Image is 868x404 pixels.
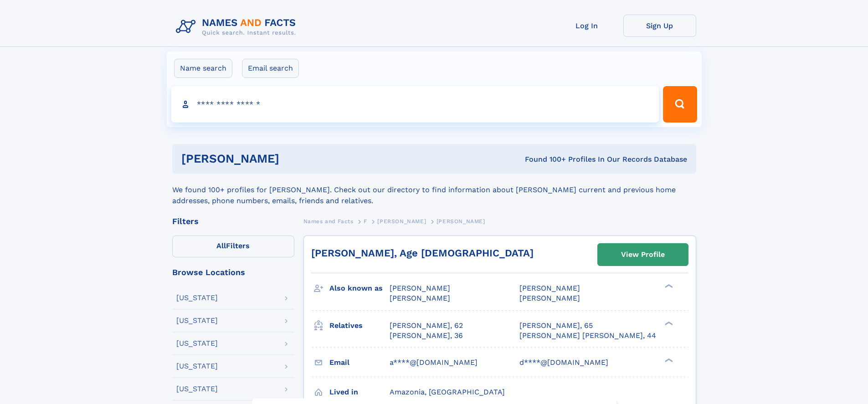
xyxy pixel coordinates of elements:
span: [PERSON_NAME] [519,294,580,302]
div: [US_STATE] [176,385,218,393]
span: F [364,218,367,225]
a: F [364,215,367,227]
a: [PERSON_NAME], 36 [390,331,463,341]
label: Email search [242,59,299,78]
a: [PERSON_NAME], 62 [390,321,463,331]
h3: Lived in [329,384,390,400]
div: ❯ [663,320,673,326]
span: [PERSON_NAME] [437,218,485,225]
div: Filters [172,217,294,225]
h3: Relatives [329,318,390,333]
div: We found 100+ profiles for [PERSON_NAME]. Check out our directory to find information about [PERS... [172,174,696,206]
button: Search Button [663,86,697,123]
span: All [216,241,226,250]
a: Names and Facts [303,215,354,227]
div: ❯ [663,283,673,289]
a: [PERSON_NAME] [PERSON_NAME], 44 [519,331,656,341]
span: [PERSON_NAME] [519,284,580,292]
div: View Profile [621,244,665,265]
a: [PERSON_NAME], Age [DEMOGRAPHIC_DATA] [311,247,534,259]
span: Amazonia, [GEOGRAPHIC_DATA] [390,388,505,396]
a: View Profile [598,244,688,266]
label: Name search [174,59,232,78]
a: [PERSON_NAME], 65 [519,321,593,331]
h1: [PERSON_NAME] [181,153,402,164]
span: [PERSON_NAME] [390,294,450,302]
div: ❯ [663,357,673,363]
h3: Also known as [329,281,390,296]
div: [US_STATE] [176,363,218,370]
a: Sign Up [623,15,696,37]
span: [PERSON_NAME] [377,218,426,225]
div: Found 100+ Profiles In Our Records Database [402,154,687,164]
label: Filters [172,235,294,257]
span: [PERSON_NAME] [390,284,450,292]
div: [US_STATE] [176,317,218,324]
a: [PERSON_NAME] [377,215,426,227]
input: search input [171,86,659,123]
h3: Email [329,355,390,370]
a: Log In [550,15,623,37]
div: [US_STATE] [176,340,218,347]
div: [US_STATE] [176,294,218,302]
div: Browse Locations [172,268,294,276]
img: Logo Names and Facts [172,15,303,39]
